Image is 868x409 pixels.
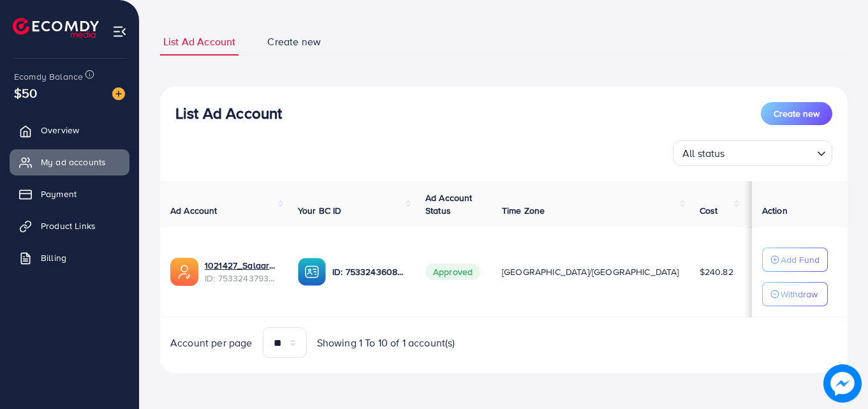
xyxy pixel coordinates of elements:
[41,188,77,200] span: Payment
[267,34,321,49] span: Create new
[41,219,96,232] span: Product Links
[163,34,235,49] span: List Ad Account
[13,18,99,38] img: logo
[10,149,129,175] a: My ad accounts
[332,264,405,279] p: ID: 7533243608732893201
[112,24,127,39] img: menu
[41,156,106,168] span: My ad accounts
[112,87,125,100] img: image
[673,140,832,166] div: Search for option
[502,204,545,217] span: Time Zone
[781,252,820,267] p: Add Fund
[823,364,862,403] img: image
[170,204,217,217] span: Ad Account
[298,258,326,286] img: ic-ba-acc.ded83a64.svg
[205,259,277,272] a: 1021427_Salaar_1753970024723
[170,258,198,286] img: ic-ads-acc.e4c84228.svg
[205,259,277,285] div: <span class='underline'>1021427_Salaar_1753970024723</span></br>7533243793269768193
[10,213,129,239] a: Product Links
[10,181,129,207] a: Payment
[502,265,679,278] span: [GEOGRAPHIC_DATA]/[GEOGRAPHIC_DATA]
[700,265,733,278] span: $240.82
[14,84,37,102] span: $50
[729,142,812,163] input: Search for option
[774,107,820,120] span: Create new
[14,70,83,83] span: Ecomdy Balance
[10,245,129,271] a: Billing
[170,336,253,350] span: Account per page
[700,204,718,217] span: Cost
[762,248,828,272] button: Add Fund
[762,204,788,217] span: Action
[425,191,473,217] span: Ad Account Status
[761,102,832,125] button: Create new
[10,117,129,143] a: Overview
[680,144,728,163] span: All status
[41,251,66,264] span: Billing
[762,282,828,306] button: Withdraw
[781,286,818,302] p: Withdraw
[298,204,342,217] span: Your BC ID
[41,124,79,137] span: Overview
[317,336,455,350] span: Showing 1 To 10 of 1 account(s)
[175,104,282,123] h3: List Ad Account
[205,272,277,285] span: ID: 7533243793269768193
[425,264,480,280] span: Approved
